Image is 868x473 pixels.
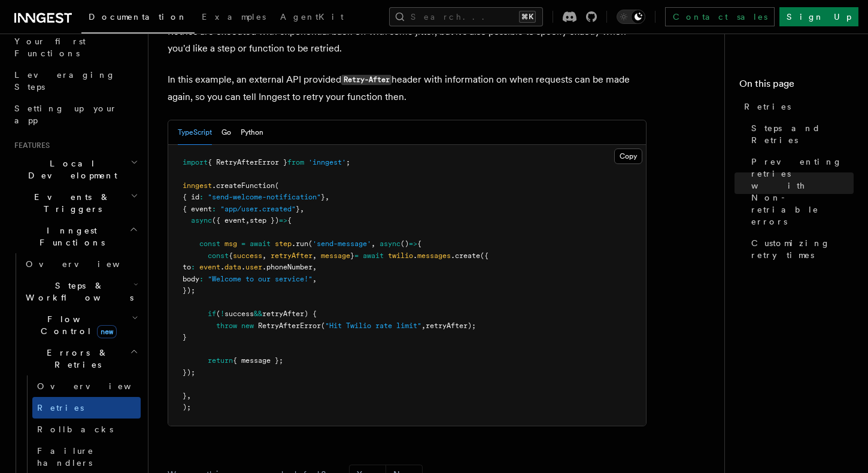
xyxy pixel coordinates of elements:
span: inngest [183,181,212,190]
span: }); [183,286,195,295]
span: Overview [37,381,160,391]
span: new [97,325,117,338]
kbd: ⌘K [519,11,536,23]
span: = [354,251,359,260]
span: Retries [744,101,791,113]
span: && [254,310,262,318]
span: Examples [202,12,266,22]
span: { [229,251,233,260]
button: Errors & Retries [21,342,141,375]
a: Sign Up [779,7,858,26]
span: Steps and Retries [751,122,854,146]
span: Leveraging Steps [14,70,116,92]
span: ( [321,322,325,330]
a: Examples [195,4,273,32]
button: TypeScript [178,120,212,145]
button: Copy [614,148,642,164]
button: Steps & Workflows [21,275,141,308]
button: Inngest Functions [10,220,141,253]
span: } [183,333,187,341]
span: throw [216,322,237,330]
span: ( [275,181,279,190]
span: message [321,251,350,260]
span: from [287,158,304,166]
span: Errors & Retries [21,347,130,371]
span: user [245,263,262,271]
a: Leveraging Steps [10,64,141,98]
span: = [241,239,245,248]
span: } [321,193,325,201]
span: { RetryAfterError } [208,158,287,166]
span: new [241,322,254,330]
span: Customizing retry times [751,237,854,261]
button: Local Development [10,153,141,186]
span: step }) [250,216,279,225]
span: ); [183,403,191,411]
span: Documentation [89,12,187,22]
span: async [191,216,212,225]
span: Flow Control [21,313,132,337]
span: return [208,356,233,365]
span: step [275,239,292,248]
span: success [224,310,254,318]
span: ({ event [212,216,245,225]
button: Events & Triggers [10,186,141,220]
span: Inngest Functions [10,225,129,248]
span: , [312,251,317,260]
span: const [208,251,229,260]
p: Retries are executed with exponential back-off with some jitter, but it's also possible to specif... [168,23,647,57]
span: ; [346,158,350,166]
span: Your first Functions [14,37,86,58]
a: AgentKit [273,4,351,32]
span: Events & Triggers [10,191,130,215]
span: "Welcome to our service!" [208,275,312,283]
span: AgentKit [280,12,344,22]
button: Search...⌘K [389,7,543,26]
span: success [233,251,262,260]
span: { [287,216,292,225]
span: await [250,239,271,248]
span: : [199,193,204,201]
span: , [312,263,317,271]
span: twilio [388,251,413,260]
a: Documentation [81,4,195,34]
span: .createFunction [212,181,275,190]
span: .phoneNumber [262,263,312,271]
span: Rollbacks [37,425,113,434]
span: await [363,251,384,260]
a: Your first Functions [10,31,141,64]
span: { message }; [233,356,283,365]
span: , [300,205,304,213]
span: . [413,251,417,260]
span: . [241,263,245,271]
span: } [296,205,300,213]
a: Retries [739,96,854,117]
span: { event [183,205,212,213]
span: => [409,239,417,248]
span: Setting up your app [14,104,117,125]
a: Retries [32,397,141,419]
span: msg [224,239,237,248]
span: 'send-message' [312,239,371,248]
span: async [380,239,400,248]
span: messages [417,251,451,260]
span: retryAfter); [426,322,476,330]
span: Overview [26,259,149,269]
span: ( [308,239,312,248]
span: , [312,275,317,283]
span: import [183,158,208,166]
a: Overview [21,253,141,275]
p: In this example, an external API provided header with information on when requests can be made ag... [168,71,647,105]
span: Failure handlers [37,446,94,468]
button: Toggle dark mode [617,10,645,24]
span: { id [183,193,199,201]
span: Preventing retries with Non-retriable errors [751,156,854,228]
span: "send-welcome-notification" [208,193,321,201]
span: ! [220,310,224,318]
span: , [421,322,426,330]
span: Retries [37,403,84,413]
button: Flow Controlnew [21,308,141,342]
span: body [183,275,199,283]
span: : [191,263,195,271]
span: , [371,239,375,248]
